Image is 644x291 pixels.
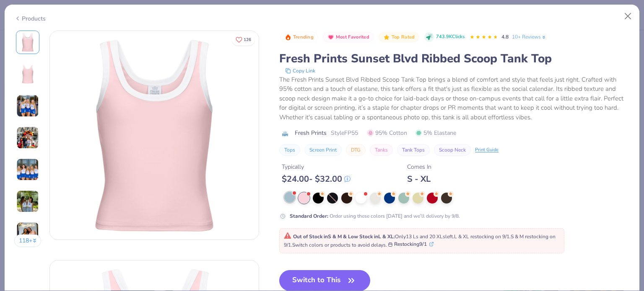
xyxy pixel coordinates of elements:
img: Front [18,32,38,52]
button: Like [232,33,255,46]
img: Back [18,64,38,84]
button: Scoop Neck [434,144,471,156]
button: Close [620,8,636,24]
span: Fresh Prints [295,129,327,137]
img: Front [50,31,259,239]
div: Comes In [407,162,431,171]
button: 118+ [14,234,42,247]
span: 5% Elastane [415,129,456,137]
span: 4.8 [501,33,509,40]
button: DTG [346,144,366,156]
div: The Fresh Prints Sunset Blvd Ribbed Scoop Tank Top brings a blend of comfort and style that feels... [279,75,630,122]
button: Tanks [370,144,393,156]
span: 126 [244,38,251,42]
div: Print Guide [475,147,499,154]
span: Only 13 Ls and 20 XLs left. L & XL restocking on 9/1. S & M restocking on 9/1. Switch colors or p... [284,233,556,248]
button: Badge Button [379,32,419,43]
button: Switch to This [279,270,370,291]
img: User generated content [16,190,39,213]
a: 10+ Reviews [512,33,547,41]
button: Restocking9/1 [388,240,434,248]
div: Fresh Prints Sunset Blvd Ribbed Scoop Tank Top [279,51,630,67]
span: Most Favorited [336,35,369,39]
button: copy to clipboard [283,67,318,75]
img: User generated content [16,126,39,149]
img: User generated content [16,95,39,117]
div: Typically [282,162,351,171]
img: User generated content [16,158,39,181]
strong: Standard Order : [290,213,328,219]
button: Screen Print [304,144,342,156]
img: Trending sort [285,34,291,41]
button: Tops [279,144,300,156]
span: Top Rated [392,35,415,39]
strong: Out of Stock in S & M [293,233,343,240]
img: User generated content [16,222,39,245]
img: Top Rated sort [383,34,390,41]
button: Badge Button [280,32,318,43]
img: brand logo [279,130,291,137]
span: Style FP55 [331,129,358,137]
span: 743.9K Clicks [436,33,465,41]
img: Most Favorited sort [327,34,334,41]
button: Badge Button [323,32,374,43]
span: Trending [293,35,314,39]
span: 95% Cotton [367,129,407,137]
div: 4.8 Stars [470,31,498,44]
div: Order using these colors [DATE] and we’ll delivery by 9/8. [290,212,460,220]
strong: & Low Stock in L & XL : [343,233,395,240]
div: $ 24.00 - $ 32.00 [282,174,351,184]
div: Products [14,14,46,23]
div: S - XL [407,174,431,184]
button: Tank Tops [397,144,430,156]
